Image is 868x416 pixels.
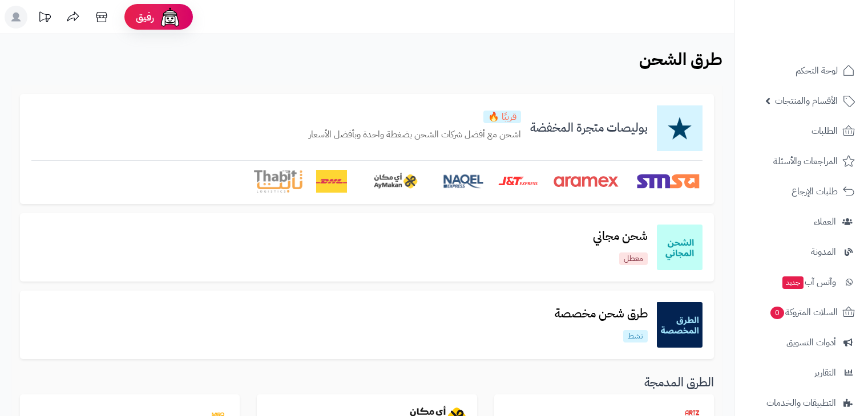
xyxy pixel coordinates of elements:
a: طرق شحن مخصصةنشط [546,307,657,342]
img: Thabit [254,170,302,193]
p: معطل [619,252,648,265]
h3: شحن مجاني [584,230,657,243]
span: السلات المتروكة [769,304,838,320]
img: J&T Express [498,170,538,193]
a: المراجعات والأسئلة [741,148,861,175]
span: التقارير [814,365,836,381]
a: شحن مجانيمعطل [584,230,657,264]
span: لوحة التحكم [796,63,838,79]
span: طلبات الإرجاع [792,183,838,199]
span: الأقسام والمنتجات [775,93,838,109]
span: الطلبات [812,123,838,139]
img: DHL [316,170,346,193]
img: Naqel [443,170,484,193]
img: SMSA [634,170,703,193]
a: أدوات التسويق [741,329,861,356]
span: جديد [782,276,804,289]
img: Aramex [552,170,620,193]
p: نشط [623,330,648,342]
p: اشحن مع أفضل شركات الشحن بضغطة واحدة وبأفضل الأسعار [309,128,521,141]
a: التقارير [741,359,861,386]
span: وآتس آب [781,274,836,290]
a: وآتس آبجديد [741,268,861,296]
img: ai-face.png [159,6,181,28]
a: الطلبات [741,117,861,145]
span: المدونة [811,244,836,260]
span: رفيق [136,10,154,24]
a: العملاء [741,208,861,235]
a: تحديثات المنصة [30,6,59,31]
span: المراجعات والأسئلة [773,153,838,169]
span: أدوات التسويق [786,335,836,350]
a: السلات المتروكة0 [741,299,861,326]
img: AyMakan [361,170,429,193]
p: قريبًا 🔥 [483,111,521,123]
a: طلبات الإرجاع [741,178,861,205]
b: طرق الشحن [639,46,722,72]
h3: بوليصات متجرة المخفضة [521,121,657,134]
a: المدونة [741,238,861,266]
h3: طرق شحن مخصصة [546,307,657,320]
span: التطبيقات والخدمات [766,395,836,411]
span: العملاء [814,214,836,230]
h3: الطرق المدمجة [20,376,714,389]
span: 0 [770,307,784,319]
a: لوحة التحكم [741,57,861,84]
